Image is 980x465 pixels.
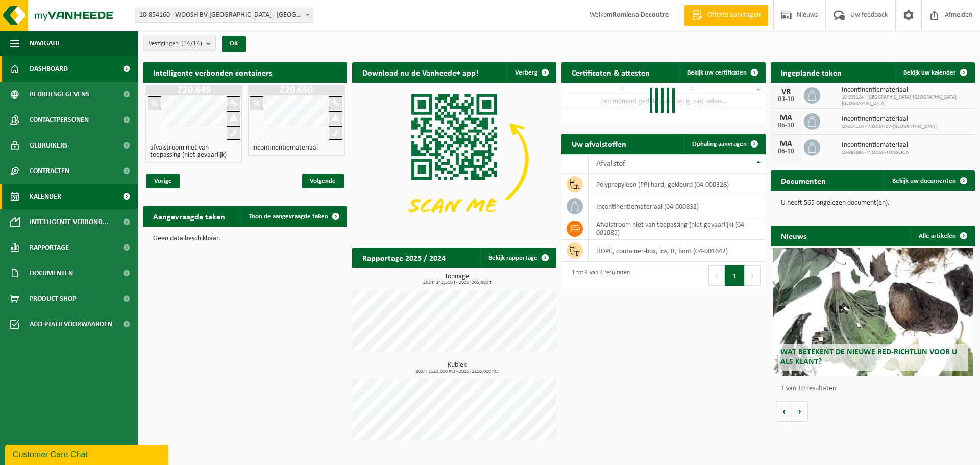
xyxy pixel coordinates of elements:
[30,184,61,209] span: Kalender
[153,235,337,242] p: Geen data beschikbaar.
[150,144,238,159] h4: afvalstroom niet van toepassing (niet gevaarlijk)
[357,369,556,374] span: 2024: 2120,000 m3 - 2025: 2210,000 m3
[181,40,202,47] count: (14/14)
[842,141,909,150] span: Incontinentiemateriaal
[249,213,328,220] span: Toon de aangevraagde taken
[776,96,796,103] div: 03-10
[507,62,555,83] button: Verberg
[842,124,937,130] span: 10-854160 - WOOSH BV-[GEOGRAPHIC_DATA]
[30,107,89,133] span: Contactpersonen
[143,36,216,51] button: Vestigingen(14/14)
[352,62,488,82] h2: Download nu de Vanheede+ app!
[30,235,69,260] span: Rapportage
[148,85,240,95] h1: Z20.649
[143,62,347,82] h2: Intelligente verbonden containers
[30,56,68,82] span: Dashboard
[30,311,112,337] span: Acceptatievoorwaarden
[30,209,109,235] span: Intelligente verbond...
[903,69,956,76] span: Bekijk uw kalender
[725,265,745,286] button: 1
[357,273,556,285] h3: Tonnage
[589,240,766,262] td: HDPE, container-box, los, B, bont (04-001642)
[612,11,669,19] strong: Romiena Decoutre
[773,248,973,376] a: Wat betekent de nieuwe RED-richtlijn voor u als klant?
[780,348,957,366] span: Wat betekent de nieuwe RED-richtlijn voor u als klant?
[515,69,537,76] span: Verberg
[776,140,796,148] div: MA
[771,226,817,246] h2: Nieuws
[884,170,974,191] a: Bekijk uw documenten
[5,443,170,465] iframe: chat widget
[692,141,747,148] span: Ophaling aanvragen
[135,8,313,23] span: 10-854160 - WOOSH BV-GENT - GENT
[135,8,313,22] span: 10-854160 - WOOSH BV-GENT - GENT
[222,36,246,52] button: OK
[30,158,69,184] span: Contracten
[842,115,937,124] span: Incontinentiemateriaal
[589,195,766,217] td: incontinentiemateriaal (04-000832)
[480,248,555,268] a: Bekijk rapportage
[596,160,625,168] span: Afvalstof
[842,150,909,156] span: 10-986886 - WOOSH-TONGEREN
[776,114,796,122] div: MA
[302,174,344,188] span: Volgende
[776,401,792,422] button: Vorige
[781,200,965,207] p: U heeft 565 ongelezen document(en).
[687,69,747,76] span: Bekijk uw certificaten
[705,10,763,20] span: Offerte aanvragen
[30,286,76,311] span: Product Shop
[895,62,974,83] a: Bekijk uw kalender
[589,174,766,195] td: polypropyleen (PP) hard, gekleurd (04-000328)
[30,260,73,286] span: Documenten
[679,62,765,83] a: Bekijk uw certificaten
[684,134,765,154] a: Ophaling aanvragen
[561,134,636,154] h2: Uw afvalstoffen
[781,385,970,393] p: 1 van 10 resultaten
[745,265,761,286] button: Next
[842,86,970,94] span: Incontinentiemateriaal
[776,122,796,129] div: 06-10
[708,265,725,286] button: Previous
[567,264,630,287] div: 1 tot 4 van 4 resultaten
[30,133,68,158] span: Gebruikers
[146,174,180,188] span: Vorige
[776,88,796,96] div: VR
[792,401,808,422] button: Volgende
[357,280,556,285] span: 2024: 342,510 t - 2025: 305,980 t
[561,62,660,82] h2: Certificaten & attesten
[771,62,852,82] h2: Ingeplande taken
[30,82,89,107] span: Bedrijfsgegevens
[776,148,796,155] div: 06-10
[892,178,956,184] span: Bekijk uw documenten
[143,206,235,226] h2: Aangevraagde taken
[771,170,836,190] h2: Documenten
[252,144,318,152] h4: incontinentiemateriaal
[842,94,970,107] span: 10-899124 - [GEOGRAPHIC_DATA]-[GEOGRAPHIC_DATA] [GEOGRAPHIC_DATA]
[241,206,346,227] a: Toon de aangevraagde taken
[30,31,61,56] span: Navigatie
[684,5,768,26] a: Offerte aanvragen
[352,83,556,236] img: Download de VHEPlus App
[589,217,766,240] td: afvalstroom niet van toepassing (niet gevaarlijk) (04-001085)
[250,85,342,95] h1: Z20.650
[149,36,202,52] span: Vestigingen
[352,248,456,267] h2: Rapportage 2025 / 2024
[911,226,974,246] a: Alle artikelen
[357,362,556,374] h3: Kubiek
